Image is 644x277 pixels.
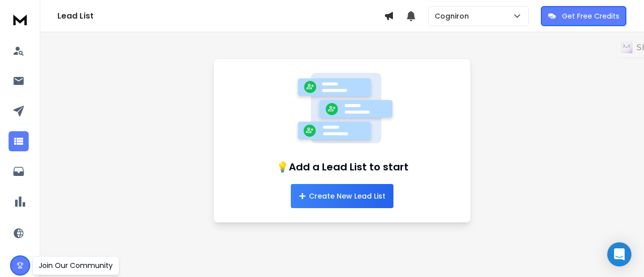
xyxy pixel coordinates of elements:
[541,6,626,26] button: Get Free Credits
[291,184,393,208] button: Create New Lead List
[607,242,631,266] div: Open Intercom Messenger
[32,256,119,275] div: Join Our Community
[10,10,30,29] img: logo
[276,160,409,174] h1: 💡Add a Lead List to start
[435,11,473,21] p: Cogniron
[57,10,384,22] h1: Lead List
[562,11,619,21] p: Get Free Credits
